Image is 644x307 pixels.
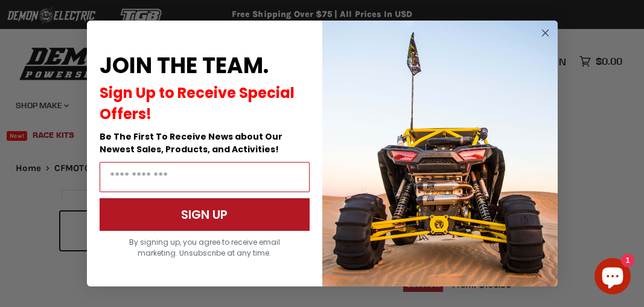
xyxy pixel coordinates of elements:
[100,83,295,124] span: Sign Up to Receive Special Offers!
[100,162,310,192] input: Email Address
[100,131,282,155] span: Be The First To Receive News about Our Newest Sales, Products, and Activities!
[538,25,553,40] button: Close dialog
[100,198,310,231] button: SIGN UP
[322,21,558,286] img: a9095488-b6e7-41ba-879d-588abfab540b.jpeg
[129,237,280,258] span: By signing up, you agree to receive email marketing. Unsubscribe at any time.
[591,258,634,297] inbox-online-store-chat: Shopify online store chat
[100,50,269,81] span: JOIN THE TEAM.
